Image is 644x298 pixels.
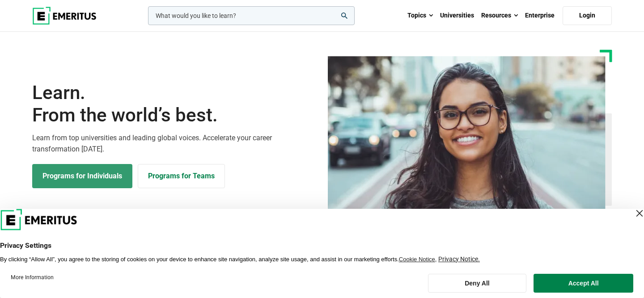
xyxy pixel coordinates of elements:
span: From the world’s best. [32,104,317,126]
a: Login [563,6,612,25]
a: Explore for Business [138,164,225,188]
p: Learn from top universities and leading global voices. Accelerate your career transformation [DATE]. [32,132,317,155]
h1: Learn. [32,82,317,127]
img: Learn from the world's best [328,56,606,220]
input: woocommerce-product-search-field-0 [148,6,355,25]
a: Explore Programs [32,164,132,188]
